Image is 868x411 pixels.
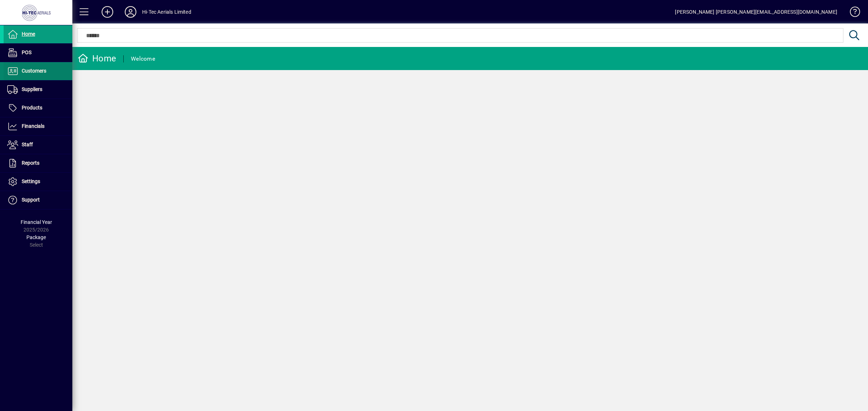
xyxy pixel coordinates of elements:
[26,234,46,240] span: Package
[22,68,46,74] span: Customers
[4,136,72,154] a: Staff
[675,6,837,18] div: [PERSON_NAME] [PERSON_NAME][EMAIL_ADDRESS][DOMAIN_NAME]
[22,197,40,203] span: Support
[4,44,72,62] a: POS
[22,49,31,55] span: POS
[4,99,72,117] a: Products
[78,53,116,64] div: Home
[4,173,72,191] a: Settings
[142,6,191,18] div: Hi-Tec Aerials Limited
[4,191,72,209] a: Support
[22,86,42,92] span: Suppliers
[844,1,859,25] a: Knowledge Base
[4,117,72,135] a: Financials
[22,105,42,111] span: Products
[4,62,72,80] a: Customers
[22,123,44,129] span: Financials
[131,53,155,65] div: Welcome
[22,142,33,147] span: Staff
[4,154,72,172] a: Reports
[4,81,72,99] a: Suppliers
[96,5,119,18] button: Add
[22,160,39,166] span: Reports
[21,219,52,225] span: Financial Year
[22,31,35,37] span: Home
[22,178,40,184] span: Settings
[119,5,142,18] button: Profile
